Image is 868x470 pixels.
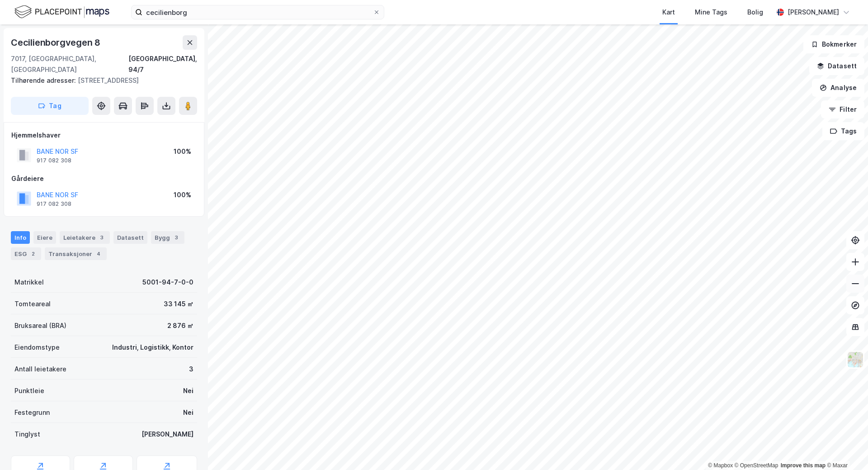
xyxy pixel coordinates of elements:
iframe: Chat Widget [823,427,868,470]
div: Tinglyst [14,429,40,440]
div: Matrikkel [14,277,44,288]
div: Transaksjoner [45,247,107,260]
div: Festegrunn [14,407,50,418]
div: [GEOGRAPHIC_DATA], 94/7 [128,53,197,75]
div: Punktleie [14,385,44,396]
a: Mapbox [708,462,733,469]
div: 33 145 ㎡ [164,299,193,309]
div: 4 [94,249,103,258]
div: [PERSON_NAME] [788,7,839,18]
div: Tomteareal [14,299,51,309]
div: Eiere [33,231,56,244]
button: Tags [822,122,864,140]
div: Kontrollprogram for chat [823,427,868,470]
button: Analyse [812,79,864,97]
div: Gårdeiere [11,173,197,184]
span: Tilhørende adresser: [11,76,78,84]
div: [STREET_ADDRESS] [11,75,190,86]
div: 100% [174,146,191,157]
div: Nei [183,407,193,418]
a: Improve this map [781,462,826,469]
div: Antall leietakere [14,364,66,375]
div: Datasett [113,231,147,244]
div: Nei [183,385,193,396]
div: Bygg [151,231,184,244]
div: Industri, Logistikk, Kontor [112,342,193,353]
div: Cecilienborgvegen 8 [11,35,102,50]
div: ESG [11,247,41,260]
div: Info [11,231,30,244]
div: [PERSON_NAME] [142,429,193,440]
a: OpenStreetMap [735,462,778,469]
div: 7017, [GEOGRAPHIC_DATA], [GEOGRAPHIC_DATA] [11,53,128,75]
div: 5001-94-7-0-0 [142,277,193,288]
img: Z [847,351,864,368]
div: Bruksareal (BRA) [14,320,66,331]
div: Hjemmelshaver [11,130,197,141]
div: 2 876 ㎡ [167,320,193,331]
div: 917 082 308 [37,200,71,208]
div: 3 [172,233,181,242]
button: Bokmerker [803,35,864,53]
div: 917 082 308 [37,157,71,164]
div: Leietakere [60,231,110,244]
button: Filter [821,100,864,119]
div: Eiendomstype [14,342,60,353]
div: 2 [28,249,38,258]
img: logo.f888ab2527a4732fd821a326f86c7f29.svg [14,4,109,20]
div: 3 [189,364,193,375]
button: Datasett [809,57,864,75]
div: Kart [662,7,675,18]
div: Bolig [747,7,763,18]
input: Søk på adresse, matrikkel, gårdeiere, leietakere eller personer [142,5,373,19]
div: 3 [97,233,106,242]
div: 100% [174,190,191,200]
button: Tag [11,97,89,115]
div: Mine Tags [695,7,727,18]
